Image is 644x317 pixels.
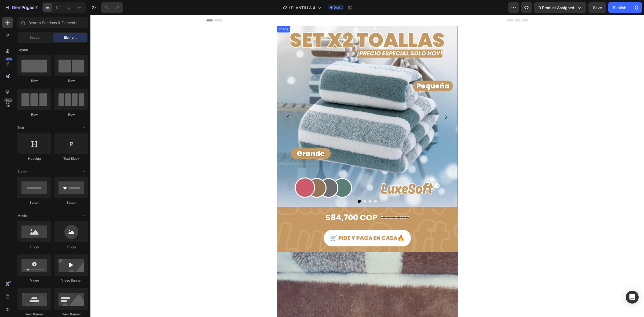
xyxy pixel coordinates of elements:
[626,291,639,304] div: Open Intercom Messenger
[187,12,199,17] div: Image
[17,213,27,218] span: Media
[608,2,631,13] button: Publish
[80,46,88,54] span: Toggle open
[80,212,88,220] span: Toggle open
[17,169,27,174] span: Button
[64,35,76,40] span: Element
[17,312,51,317] div: Hero Banner
[17,78,51,83] div: Row
[17,200,51,205] div: Button
[17,112,51,117] div: Row
[289,5,290,10] span: /
[278,185,281,188] button: Dot
[17,125,24,130] span: Text
[235,195,288,210] div: $84,700 COP
[35,4,38,11] p: 7
[273,185,276,188] button: Dot
[30,35,41,40] span: Section
[80,167,88,176] span: Toggle open
[17,48,28,52] span: Layout
[291,5,315,10] span: PLANTILLA 4
[186,11,367,192] img: gempages_538051269424579716-9ded8c35-ead9-41e4-8a68-a66ff9ee36f3.webp
[2,2,40,13] button: 7
[54,278,88,283] div: Video Banner
[348,94,363,109] button: Carousel Next Arrow
[233,215,320,231] button: <p>🛒 PIDE Y PAGA EN CASA <strong>🔥</strong></p>
[539,5,574,10] span: 0 product assigned
[54,156,88,161] div: Text Block
[4,98,13,103] div: Beta
[334,5,342,10] span: Draft
[17,156,51,161] div: Heading
[613,5,626,10] div: Publish
[54,312,88,317] div: Hero Banner
[593,5,602,10] span: Save
[191,94,206,109] button: Carousel Back Arrow
[54,112,88,117] div: Row
[290,198,319,207] div: $130,000 COP
[240,218,314,228] p: 🛒 PIDE Y PAGA EN CASA
[588,2,606,13] button: Save
[283,185,287,188] button: Dot
[5,57,13,61] div: 450
[54,244,88,249] div: Image
[54,78,88,83] div: Row
[307,219,314,227] strong: 🔥
[17,17,88,28] input: Search Sections & Elements
[54,200,88,205] div: Button
[534,2,586,13] button: 0 product assigned
[17,244,51,249] div: Image
[267,185,270,188] button: Dot
[80,123,88,132] span: Toggle open
[17,278,51,283] div: Video
[90,15,644,317] iframe: Design area
[101,2,123,13] div: Undo/Redo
